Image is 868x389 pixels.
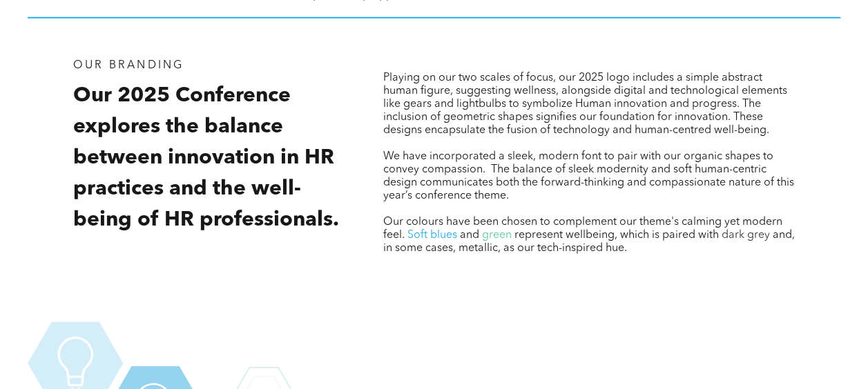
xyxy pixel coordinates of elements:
span: green [482,230,512,241]
span: and [460,230,479,241]
span: Soft blues [407,230,457,241]
span: We have incorporated a sleek, modern font to pair with our organic shapes to convey compassion. T... [383,151,794,201]
span: Our 2025 Conference explores the balance between innovation in HR practices and the well-being of... [73,86,339,230]
span: dark grey [722,230,770,241]
span: represent wellbeing, which is paired with [514,230,719,241]
span: Our colours have been chosen to complement our theme's calming yet modern feel. [383,217,782,241]
span: Our Branding [73,60,184,71]
span: Playing on our two scales of focus, our 2025 logo includes a simple abstract human figure, sugges... [383,72,787,136]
